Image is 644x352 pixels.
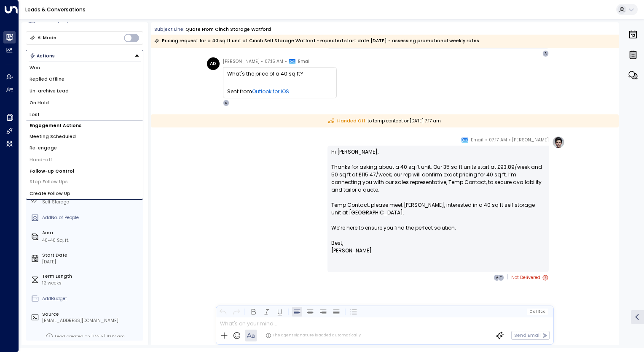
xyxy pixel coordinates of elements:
span: • [261,57,263,66]
span: [PERSON_NAME] [331,247,372,255]
span: Lost [30,111,40,118]
span: [PERSON_NAME] [512,136,549,144]
span: Re-engage [30,145,57,152]
button: Undo [218,306,228,317]
span: Meeting Scheduled [30,133,76,140]
button: Cc|Bcc [527,309,548,314]
div: A [494,274,500,281]
div: T [498,274,504,281]
span: On Hold [30,100,49,106]
span: Un-archive Lead [30,88,69,95]
div: AD [207,57,220,70]
span: Won [30,65,40,71]
img: profile-logo.png [552,136,565,149]
div: What's the price of a 40 sq ft? [227,70,333,78]
span: Create Follow Up [30,190,70,197]
div: to temp contact on [DATE] 7:17 am [151,114,619,127]
div: Button group with a nested menu [26,50,143,62]
span: • [285,57,287,66]
div: 12 weeks [42,280,141,287]
span: Email [471,136,483,144]
a: Outlook for iOS [252,88,289,95]
span: Subject Line: [154,26,185,32]
label: Source [42,311,141,318]
div: A [542,50,549,57]
span: Handed Off [328,118,365,125]
span: | [536,309,537,314]
label: Term Length [42,273,141,280]
div: Pricing request for a 40 sq ft unit at Cinch Self Storage Watford - expected start date [DATE] - ... [154,37,479,45]
a: Leads & Conversations [25,6,86,13]
span: Replied Offline [30,76,64,83]
span: Email [298,57,311,66]
h1: Follow-up Control [26,166,143,176]
h1: Engagement Actions [26,121,143,130]
span: • [509,136,511,144]
div: [DATE] [42,259,141,265]
div: Quote from Cinch Storage Watford [185,26,271,33]
div: Actions [30,53,55,59]
div: 40-40 Sq. ft. [42,237,69,244]
div: AddBudget [42,295,141,302]
p: Hi [PERSON_NAME], Thanks for asking about a 40 sq ft unit. Our 35 sq ft units start at £93.89/wee... [331,148,545,239]
span: 07:15 AM [265,57,283,66]
div: The agent signature is added automatically [266,333,361,338]
span: Stop Follow Ups [30,179,68,185]
span: • [485,136,487,144]
span: Hand-off [30,157,52,163]
div: E [223,100,230,106]
span: Not Delivered [511,273,549,282]
div: Lead created on [DATE] 11:02 am [55,333,125,340]
button: Redo [231,306,241,317]
div: AI Mode [38,34,56,42]
span: [PERSON_NAME] [223,57,260,66]
button: Actions [26,50,143,62]
div: AddNo. of People [42,214,141,221]
span: Best, [331,239,343,247]
div: Self Storage [42,199,141,206]
div: Sent from [227,88,333,95]
div: [EMAIL_ADDRESS][DOMAIN_NAME] [42,317,141,324]
span: 07:17 AM [489,136,507,144]
label: Area [42,230,141,236]
span: Cc Bcc [529,309,545,314]
label: Start Date [42,252,141,259]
